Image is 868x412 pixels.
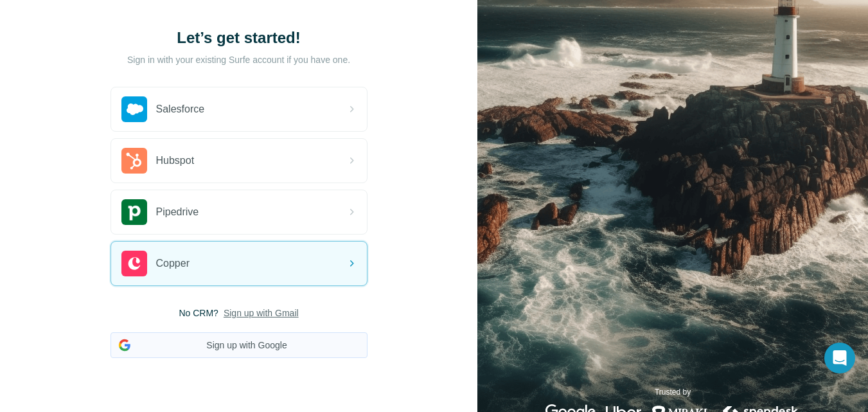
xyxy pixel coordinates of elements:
[156,102,205,117] span: Salesforce
[156,153,195,168] span: Hubspot
[121,96,147,122] img: salesforce's logo
[824,343,855,373] div: Open Intercom Messenger
[111,332,368,358] button: Sign up with Google
[156,204,199,220] span: Pipedrive
[179,307,218,319] span: No CRM?
[121,148,147,174] img: hubspot's logo
[111,28,368,48] h1: Let’s get started!
[224,307,299,319] button: Sign up with Gmail
[156,256,190,271] span: Copper
[127,53,350,66] p: Sign in with your existing Surfe account if you have one.
[121,199,147,225] img: pipedrive's logo
[121,251,147,276] img: copper's logo
[655,386,691,398] p: Trusted by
